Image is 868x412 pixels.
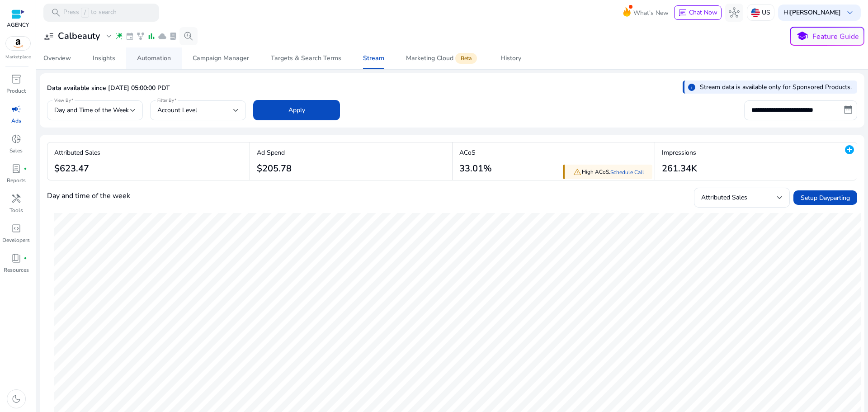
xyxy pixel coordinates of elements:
[157,106,197,114] span: Account Level
[406,55,479,62] div: Marketing Cloud
[125,32,134,41] span: event
[11,393,22,404] span: dark_mode
[58,31,100,42] h3: Calbeauty
[257,163,292,174] h3: $205.78
[47,192,130,200] h4: Day and time of the week
[844,144,855,155] mat-icon: add_circle
[762,5,770,20] p: US
[81,8,89,18] span: /
[751,8,760,17] img: us.svg
[662,163,697,174] h3: 261.34K
[11,117,21,125] p: Ads
[610,169,644,176] a: Schedule Call
[271,55,341,62] div: Targets & Search Terms
[5,54,31,61] p: Marketplace
[9,206,23,214] p: Tools
[63,8,117,18] p: Press to search
[93,55,115,62] div: Insights
[157,97,174,104] mat-label: Filter By
[11,253,22,264] span: book_4
[689,8,717,17] span: Chat Now
[7,176,26,185] p: Reports
[363,55,384,62] div: Stream
[257,148,292,157] p: Ad Spend
[288,105,305,115] span: Apply
[700,82,852,92] p: Stream data is available only for Sponsored Products.
[500,55,521,62] div: History
[104,31,114,42] span: expand_more
[54,106,129,114] span: Day and Time of the Week
[796,30,809,43] span: school
[844,7,855,18] span: keyboard_arrow_down
[7,21,29,29] p: AGENCY
[729,7,740,18] span: hub
[801,193,850,203] span: Setup Dayparting
[136,32,145,41] span: family_history
[11,104,22,114] span: campaign
[783,9,841,16] p: Hi
[114,32,123,41] span: wand_stars
[2,236,30,244] p: Developers
[147,32,156,41] span: bar_chart
[687,83,696,92] span: info
[54,97,71,104] mat-label: View By
[137,55,171,62] div: Automation
[9,147,23,155] p: Sales
[43,31,54,42] span: user_attributes
[179,27,198,45] button: search_insights
[253,100,340,120] button: Apply
[459,148,492,157] p: ACoS
[793,190,857,205] button: Setup Dayparting
[459,163,492,174] h3: 33.01%
[633,5,669,21] span: What's New
[47,84,170,93] p: Data available since [DATE] 05:00:00 PDT
[725,4,743,22] button: hub
[169,32,178,41] span: lab_profile
[790,27,864,46] button: schoolFeature Guide
[24,167,27,170] span: fiber_manual_record
[563,165,652,180] div: High ACoS.
[812,31,859,42] p: Feature Guide
[573,167,582,176] span: warning
[183,31,194,42] span: search_insights
[54,148,100,157] p: Attributed Sales
[6,87,26,95] p: Product
[11,223,22,234] span: code_blocks
[790,8,841,17] b: [PERSON_NAME]
[662,148,697,157] p: Impressions
[11,74,22,85] span: inventory_2
[674,5,722,20] button: chatChat Now
[51,7,61,18] span: search
[701,193,747,202] span: Attributed Sales
[11,133,22,144] span: donut_small
[4,266,29,274] p: Resources
[678,9,687,18] span: chat
[24,256,27,260] span: fiber_manual_record
[6,37,30,50] img: amazon.svg
[158,32,167,41] span: cloud
[193,55,249,62] div: Campaign Manager
[455,53,477,64] span: Beta
[11,193,22,204] span: handyman
[54,163,100,174] h3: $623.47
[11,163,22,174] span: lab_profile
[43,55,71,62] div: Overview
